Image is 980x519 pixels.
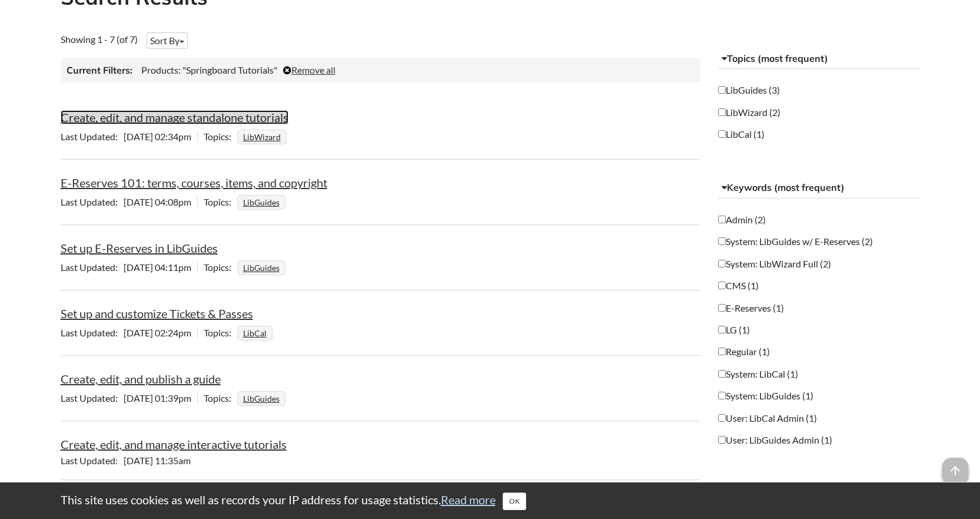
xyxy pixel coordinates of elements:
span: [DATE] 11:35am [61,455,197,466]
span: Topics [204,196,237,207]
a: Create, edit, and manage interactive tutorials [61,437,287,451]
button: Sort By [147,32,188,49]
label: User: LibCal Admin (1) [718,412,817,425]
label: System: LibCal (1) [718,368,798,381]
span: Topics [204,392,237,404]
label: LG (1) [718,323,750,336]
label: LibWizard (2) [718,106,780,119]
input: Regular (1) [718,348,726,355]
span: [DATE] 04:08pm [61,196,197,207]
span: Showing 1 - 7 (of 7) [61,34,138,45]
ul: Topics [237,327,275,338]
span: Topics [204,131,237,142]
span: Products: [141,64,181,75]
span: Last Updated [61,455,124,466]
span: [DATE] 04:11pm [61,262,197,273]
input: LG (1) [718,326,726,333]
input: User: LibGuides Admin (1) [718,436,726,444]
a: E-Reserves 101: terms, courses, items, and copyright [61,176,327,190]
input: System: LibWizard Full (2) [718,260,726,267]
button: Close [503,492,526,510]
input: System: LibGuides (1) [718,392,726,399]
span: Topics [204,262,237,273]
span: "Springboard Tutorials" [182,64,277,75]
a: Create, edit, and manage standalone tutorials [61,110,288,124]
label: User: LibGuides Admin (1) [718,434,832,447]
label: System: LibGuides w/ E-Reserves (2) [718,235,873,248]
button: Topics (most frequent) [718,48,920,70]
span: Last Updated [61,262,124,273]
label: System: LibGuides (1) [718,389,813,402]
input: LibWizard (2) [718,108,726,116]
a: LibWizard [241,128,283,146]
label: LibCal (1) [718,128,765,141]
ul: Topics [237,131,290,142]
h3: Current Filters [67,64,132,77]
input: LibCal (1) [718,130,726,138]
input: E-Reserves (1) [718,304,726,312]
span: Last Updated [61,327,124,338]
label: Regular (1) [718,345,770,358]
ul: Topics [237,392,288,404]
div: This site uses cookies as well as records your IP address for usage statistics. [49,491,932,510]
span: [DATE] 02:34pm [61,131,197,142]
span: Topics [204,327,237,338]
ul: Topics [237,262,288,273]
a: arrow_upward [942,459,968,473]
span: [DATE] 02:24pm [61,327,197,338]
a: LibCal [241,325,268,342]
span: Last Updated [61,196,124,207]
label: CMS (1) [718,279,759,292]
a: LibGuides [241,194,281,211]
a: Set up E-Reserves in LibGuides [61,241,218,255]
a: LibGuides [241,259,281,276]
a: Read more [441,492,496,507]
input: Admin (2) [718,216,726,223]
label: E-Reserves (1) [718,302,784,315]
span: Last Updated [61,392,124,404]
input: System: LibGuides w/ E-Reserves (2) [718,237,726,245]
input: User: LibCal Admin (1) [718,414,726,422]
a: LibGuides [241,390,281,407]
a: Remove all [283,64,335,75]
a: Set up and customize Tickets & Passes [61,306,253,320]
ul: Topics [237,196,288,207]
a: Create, edit, and publish a guide [61,372,221,386]
span: [DATE] 01:39pm [61,392,197,404]
label: System: LibWizard Full (2) [718,257,831,270]
label: LibGuides (3) [718,84,780,97]
label: Admin (2) [718,213,766,226]
button: Keywords (most frequent) [718,177,920,199]
input: CMS (1) [718,282,726,289]
input: LibGuides (3) [718,86,726,94]
span: arrow_upward [942,458,968,484]
input: System: LibCal (1) [718,370,726,378]
span: Last Updated [61,131,124,142]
